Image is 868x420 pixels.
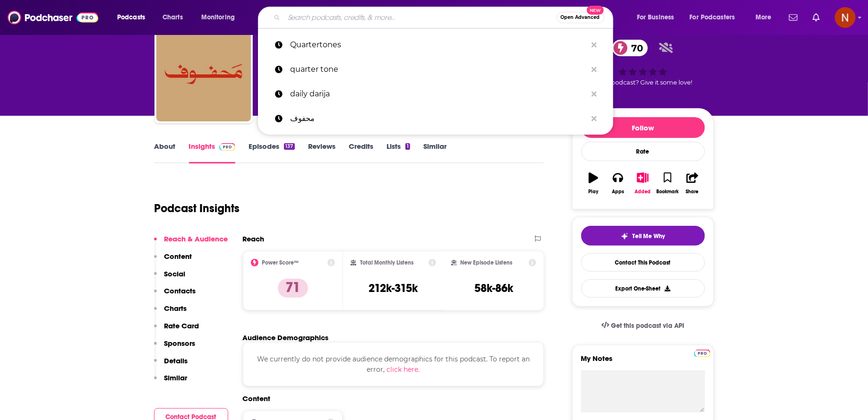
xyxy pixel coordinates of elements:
h2: New Episode Listens [461,259,513,266]
a: Episodes137 [249,142,294,163]
a: quarter tone [258,57,613,82]
p: Details [164,356,188,365]
span: We currently do not provide audience demographics for this podcast. To report an error, [257,355,530,374]
div: Search podcasts, credits, & more... [267,7,622,28]
div: Share [686,189,699,195]
h3: 212k-315k [369,281,418,295]
h2: Total Monthly Listens [360,259,413,266]
a: daily darija [258,82,613,106]
button: Rate Card [154,321,199,339]
p: Quartertones [290,33,587,57]
img: Podchaser Pro [219,143,236,151]
p: Similar [164,373,188,382]
button: Show profile menu [835,7,856,28]
div: Added [635,189,651,195]
button: Similar [154,373,188,391]
button: click here. [387,364,420,375]
span: Get this podcast via API [611,322,684,330]
img: tell me why sparkle [621,232,628,240]
span: Podcasts [117,11,145,24]
span: Good podcast? Give it some love! [593,79,693,86]
button: Follow [581,117,705,138]
button: open menu [630,10,686,25]
p: Social [164,269,186,278]
button: open menu [111,10,157,25]
button: Charts [154,304,187,321]
p: quarter tone [290,57,587,82]
a: Get this podcast via API [594,314,692,337]
h2: Reach [243,234,265,243]
a: About [155,142,176,163]
div: 70Good podcast? Give it some love! [572,34,714,92]
h2: Audience Demographics [243,333,329,342]
span: Tell Me Why [632,232,665,240]
a: Similar [423,142,447,163]
a: محفوف [258,106,613,131]
img: User Profile [835,7,856,28]
h1: Podcast Insights [155,201,240,215]
a: InsightsPodchaser Pro [189,142,236,163]
button: Details [154,356,188,374]
p: Charts [164,304,187,313]
button: Bookmark [655,166,680,200]
p: محفوف [290,106,587,131]
button: Social [154,269,186,287]
a: Credits [349,142,373,163]
span: More [756,11,772,24]
span: New [587,6,604,15]
label: My Notes [581,354,705,370]
span: 70 [622,40,648,56]
div: Play [588,189,598,195]
a: Show notifications dropdown [785,9,801,26]
p: Content [164,252,192,261]
a: Quartertones [258,33,613,57]
p: Reach & Audience [164,234,228,243]
h2: Content [243,394,537,403]
p: Sponsors [164,339,196,348]
button: Export One-Sheet [581,279,705,298]
button: Apps [606,166,630,200]
button: Share [680,166,705,200]
img: Podchaser - Follow, Share and Rate Podcasts [8,9,98,26]
input: Search podcasts, credits, & more... [284,10,557,25]
button: open menu [684,10,749,25]
span: Logged in as AdelNBM [835,7,856,28]
span: For Business [637,11,674,24]
a: Lists1 [387,142,410,163]
span: For Podcasters [690,11,735,24]
div: Bookmark [656,189,679,195]
p: 71 [278,279,308,298]
div: 1 [405,143,410,150]
div: Rate [581,142,705,161]
img: محفوف [156,27,251,121]
button: Content [154,252,192,269]
div: 137 [284,143,294,150]
p: Contacts [164,286,196,295]
button: Contacts [154,286,196,304]
span: Open Advanced [561,15,600,20]
p: Rate Card [164,321,199,330]
span: Charts [163,11,183,24]
a: 70 [612,40,648,56]
div: Apps [612,189,624,195]
button: Sponsors [154,339,196,356]
button: open menu [749,10,783,25]
h3: 58k-86k [474,281,513,295]
button: Play [581,166,606,200]
button: tell me why sparkleTell Me Why [581,226,705,246]
span: Monitoring [201,11,235,24]
a: Pro website [694,348,711,357]
a: Contact This Podcast [581,253,705,272]
p: daily darija [290,82,587,106]
img: Podchaser Pro [694,350,711,357]
h2: Power Score™ [262,259,299,266]
button: Reach & Audience [154,234,228,252]
button: open menu [195,10,247,25]
a: Show notifications dropdown [809,9,824,26]
button: Added [630,166,655,200]
a: Reviews [308,142,335,163]
a: Charts [156,10,189,25]
button: Open AdvancedNew [557,12,604,23]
